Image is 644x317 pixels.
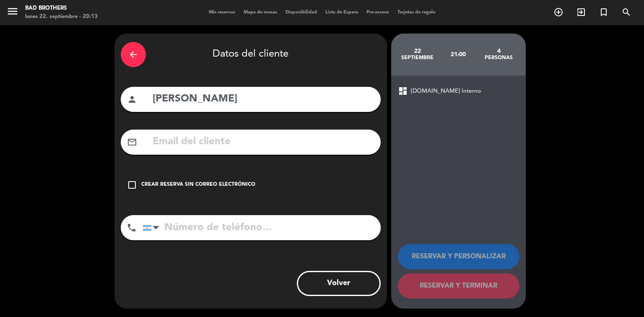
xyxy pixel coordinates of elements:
[599,7,609,17] i: turned_in_not
[438,40,478,69] div: 21:00
[621,7,631,17] i: search
[362,10,393,15] span: Pre-acceso
[411,86,481,96] span: [DOMAIN_NAME] Interno
[478,48,519,55] div: 4
[205,10,239,15] span: Mis reservas
[576,7,586,17] i: exit_to_app
[6,5,19,18] i: menu
[397,48,438,55] div: 22
[398,244,519,269] button: RESERVAR Y PERSONALIZAR
[239,10,281,15] span: Mapa de mesas
[398,86,408,96] span: dashboard
[127,94,137,104] i: person
[398,273,519,299] button: RESERVAR Y TERMINAR
[127,223,137,233] i: phone
[143,216,162,240] div: Argentina: +54
[297,271,381,296] button: Volver
[397,55,438,61] div: septiembre
[143,215,381,240] input: Número de teléfono...
[128,49,138,60] i: arrow_back
[121,40,381,69] div: Datos del cliente
[152,133,374,151] input: Email del cliente
[281,10,321,15] span: Disponibilidad
[141,181,255,189] div: Crear reserva sin correo electrónico
[6,5,19,21] button: menu
[393,10,440,15] span: Tarjetas de regalo
[553,7,563,17] i: add_circle_outline
[25,4,98,13] div: Bad Brothers
[152,91,374,108] input: Nombre del cliente
[127,137,137,147] i: mail_outline
[127,180,137,190] i: check_box_outline_blank
[321,10,362,15] span: Lista de Espera
[478,55,519,61] div: personas
[25,13,98,21] div: lunes 22. septiembre - 20:13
